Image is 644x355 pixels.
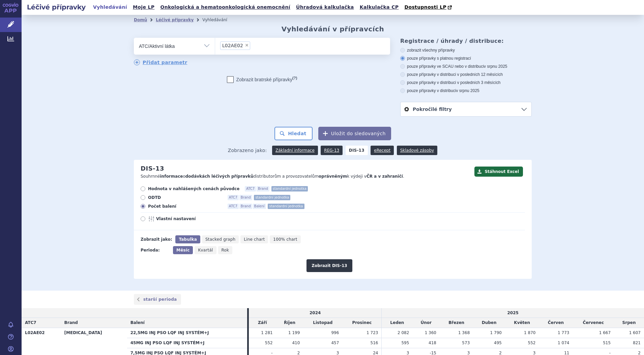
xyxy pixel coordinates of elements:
span: Brand [239,204,252,209]
abbr: (?) [292,76,297,80]
span: Line chart [244,237,265,242]
span: Dostupnosti LP [404,4,446,10]
span: 457 [331,341,339,345]
span: L02AE02 [222,43,243,48]
span: 2 082 [398,330,409,335]
span: 552 [528,341,536,345]
strong: DIS-13 [346,146,368,155]
span: standardní jednotka [271,186,308,191]
h2: Vyhledávání v přípravcích [282,25,384,33]
span: ATC7 [25,320,36,325]
td: Duben [473,318,505,328]
span: 1 199 [288,330,300,335]
a: Přidat parametr [134,59,187,65]
a: Moje LP [131,3,156,12]
span: Balení [130,320,145,325]
a: Onkologická a hematoonkologická onemocnění [158,3,292,12]
button: Hledat [274,127,313,140]
span: Počet balení [148,204,222,209]
span: standardní jednotka [254,195,290,200]
span: Brand [257,186,269,191]
span: 595 [401,341,409,345]
td: Červen [539,318,573,328]
span: Zobrazeno jako: [228,146,267,155]
span: ATC7 [228,195,239,200]
strong: informace [160,174,183,179]
a: Skladové zásoby [397,146,437,155]
li: Vyhledávání [202,15,236,25]
span: 1 723 [367,330,378,335]
label: zobrazit všechny přípravky [400,48,532,53]
span: Rok [222,248,229,253]
span: 495 [494,341,502,345]
span: 1 667 [599,330,611,335]
h2: DIS-13 [141,165,164,172]
span: 1 360 [425,330,436,335]
a: REG-13 [321,146,343,155]
div: Perioda: [141,246,170,254]
td: Září [249,318,276,328]
label: pouze přípravky ve SCAU nebo v distribuci [400,64,532,69]
td: Srpen [614,318,644,328]
span: ATC7 [245,186,256,191]
span: ATC7 [228,204,239,209]
span: Tabulka [179,237,197,242]
td: Říjen [276,318,303,328]
a: Úhradová kalkulačka [294,3,356,12]
a: starší perioda [134,294,181,305]
span: Brand [239,195,252,200]
span: 418 [429,341,436,345]
a: Domů [134,18,147,22]
span: 1 281 [261,330,272,335]
th: 45MG INJ PSO LQF INJ SYSTÉM+J [127,338,247,348]
button: Stáhnout Excel [474,167,523,177]
p: Souhrnné o distributorům a provozovatelům k výdeji v . [141,174,471,179]
span: v srpnu 2025 [456,88,479,93]
span: 1 790 [490,330,502,335]
span: 1 074 [558,341,569,345]
a: Pokročilé filtry [401,102,531,116]
button: Zobrazit DIS-13 [306,259,352,272]
a: Vyhledávání [91,3,129,12]
strong: dodávkách léčivých přípravků [185,174,254,179]
a: Kalkulačka CP [358,3,401,12]
span: ODTD [148,195,222,200]
span: 515 [603,341,611,345]
a: Léčivé přípravky [156,18,194,22]
span: Balení [253,204,266,209]
td: Březen [440,318,473,328]
button: Uložit do sledovaných [318,127,391,140]
span: Vlastní nastavení [156,216,230,221]
span: Kvartál [198,248,213,253]
label: pouze přípravky s platnou registrací [400,56,532,61]
td: 2024 [249,308,382,318]
td: Prosinec [342,318,382,328]
td: Leden [382,318,412,328]
span: 552 [265,341,273,345]
span: 996 [331,330,339,335]
span: standardní jednotka [268,204,304,209]
td: Červenec [573,318,614,328]
td: Únor [412,318,440,328]
a: Dostupnosti LP [402,3,455,12]
h2: Léčivé přípravky [22,2,91,12]
span: 1 773 [558,330,569,335]
span: Stacked graph [205,237,235,242]
strong: oprávněným [319,174,347,179]
span: 1 607 [629,330,641,335]
input: L02AE02 [252,41,256,50]
th: 22,5MG INJ PSO LQF INJ SYSTÉM+J [127,328,247,338]
span: 821 [633,341,641,345]
span: 1 368 [458,330,470,335]
label: pouze přípravky v distribuci v posledních 12 měsících [400,72,532,77]
label: Zobrazit bratrské přípravky [227,76,297,83]
h3: Registrace / úhrady / distribuce: [400,38,532,44]
span: Brand [64,320,78,325]
span: 410 [292,341,300,345]
a: eRecept [371,146,394,155]
a: Základní informace [272,146,318,155]
td: Listopad [303,318,342,328]
span: × [245,43,249,47]
span: v srpnu 2025 [484,64,507,69]
span: 1 870 [524,330,535,335]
